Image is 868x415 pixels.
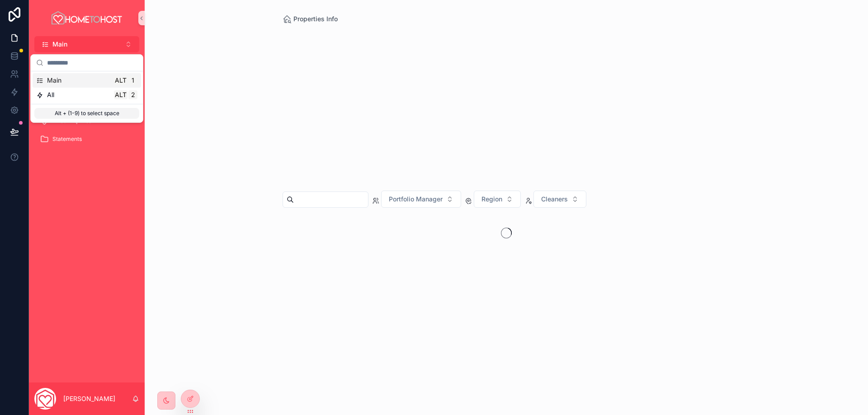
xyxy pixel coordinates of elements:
[50,11,123,25] img: App logo
[293,14,338,23] span: Properties Info
[381,191,461,208] button: Select Button
[481,195,502,204] span: Region
[474,191,521,208] button: Select Button
[129,91,137,98] span: 2
[129,77,137,84] span: 1
[47,76,61,85] span: Main
[29,52,145,159] div: scrollable content
[31,71,143,104] div: Suggestions
[115,77,127,84] span: Alt
[283,14,338,23] a: Properties Info
[34,108,139,119] p: Alt + (1-9) to select space
[52,40,67,49] span: Main
[115,91,127,98] span: Alt
[541,195,568,204] span: Cleaners
[52,135,82,143] span: Statements
[389,195,443,204] span: Portfolio Manager
[34,131,139,147] a: Statements
[34,36,139,52] button: Select Button
[533,191,586,208] button: Select Button
[47,90,54,99] span: All
[63,394,115,403] p: [PERSON_NAME]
